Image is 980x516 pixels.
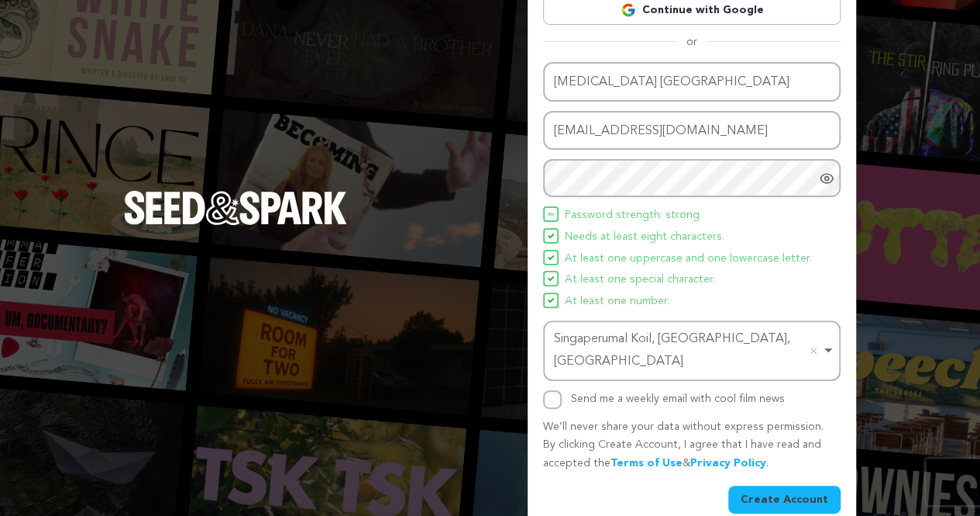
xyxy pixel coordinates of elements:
[677,34,707,50] span: or
[554,328,820,373] div: Singaperumal Koil, [GEOGRAPHIC_DATA], [GEOGRAPHIC_DATA]
[543,111,841,151] input: Email address
[543,418,841,473] p: We’ll never share your data without express permission. By clicking Create Account, I agree that ...
[548,211,554,217] img: Seed&Spark Icon
[124,191,347,225] img: Seed&Spark Logo
[690,458,766,469] a: Privacy Policy
[565,228,724,247] span: Needs at least eight characters.
[806,343,821,358] button: Remove item: 'ChIJi5r5vCv6UjoR0S5XMV_NI54'
[548,297,554,303] img: Seed&Spark Icon
[728,486,841,514] button: Create Account
[548,255,554,261] img: Seed&Spark Icon
[565,293,669,311] span: At least one number.
[621,2,636,18] img: Google logo
[565,206,700,225] span: Password strength: strong
[819,171,834,186] a: Show password as plain text. Warning: this will display your password on the screen.
[610,458,683,469] a: Terms of Use
[565,250,812,268] span: At least one uppercase and one lowercase letter.
[124,191,347,256] a: Seed&Spark Homepage
[565,271,715,289] span: At least one special character.
[548,233,554,239] img: Seed&Spark Icon
[548,275,554,282] img: Seed&Spark Icon
[571,393,785,404] label: Send me a weekly email with cool film news
[543,62,841,102] input: Name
